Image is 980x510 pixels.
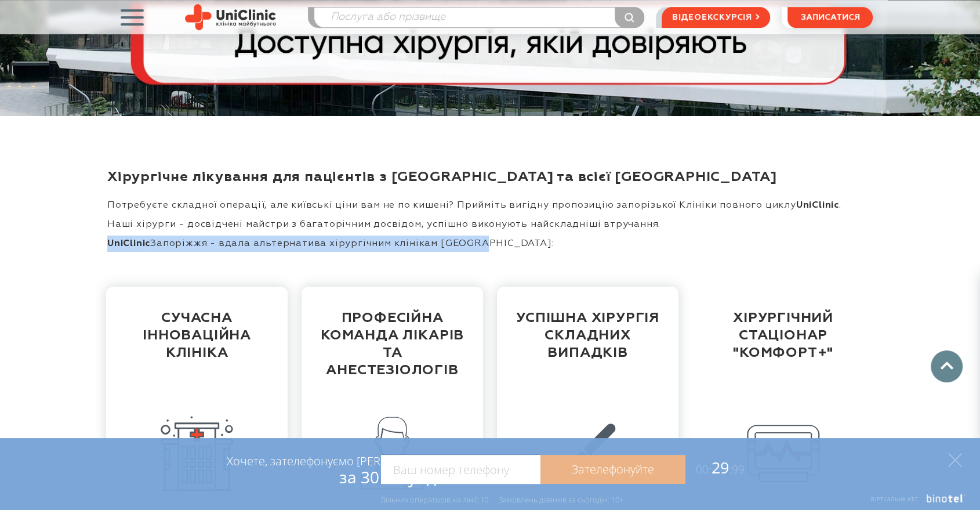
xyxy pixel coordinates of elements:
[858,494,966,510] a: Віртуальна АТС
[540,455,685,484] a: Зателефонуйте
[511,301,665,391] div: успішна хірургія складних випадків
[107,168,873,186] h1: Хірургічне лікування для пацієнтів з [GEOGRAPHIC_DATA] та всієї [GEOGRAPHIC_DATA]
[314,8,644,27] input: Послуга або прізвище
[796,201,839,210] strong: UniClinic
[662,7,770,28] a: відеоекскурсія
[107,216,873,233] p: Наші хірурги - досвідчені майстри з багаторічним досвідом, успішно виконують найскладніші втручання.
[107,197,873,214] p: Потребуєте складної операції, але київські ціни вам не по кишені? Прийміть вигідну пропозицію зап...
[729,462,745,477] span: :99
[315,301,469,390] div: професійна команда лікарів та анестезіологів
[381,495,623,504] div: Вільних операторів на лінії: 10 Замовлень дзвінків за сьогодні: 10+
[185,4,276,30] img: Uniclinic
[381,455,540,484] input: Ваш номер телефону
[801,13,860,21] span: записатися
[685,457,745,478] span: 29
[107,239,150,248] strong: UniClinic
[696,462,712,477] span: 00:
[120,301,274,391] div: сучасна інноваційна Клініка
[672,8,752,27] span: відеоекскурсія
[871,495,919,503] span: Віртуальна АТС
[787,7,873,28] button: записатися
[339,466,443,488] span: за 30 секунд?
[706,301,860,391] div: хірургічний стаціонар "Комфорт+"
[107,236,873,252] p: Запоріжжя - вдала альтернатива хірургічним клінікам [GEOGRAPHIC_DATA]:
[227,454,443,486] div: Хочете, зателефонуємо [PERSON_NAME]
